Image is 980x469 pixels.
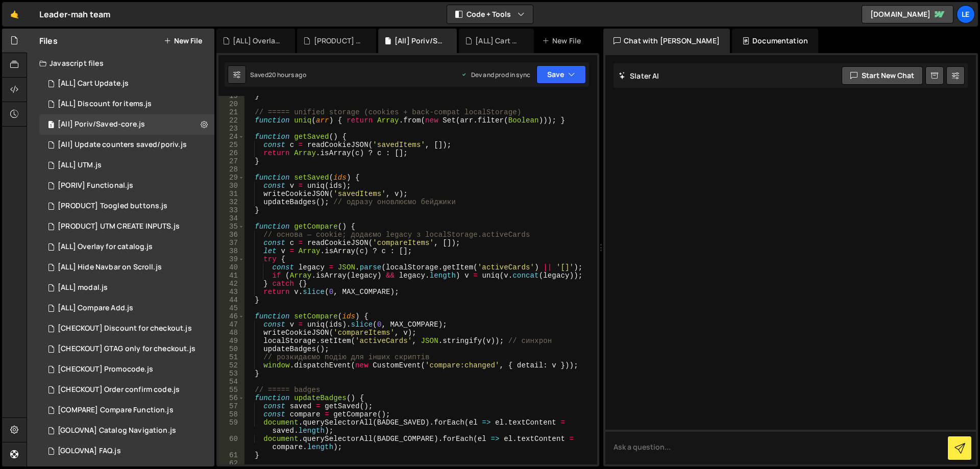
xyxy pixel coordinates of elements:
div: Javascript files [27,53,214,73]
div: 46 [218,312,244,320]
div: 28 [218,165,244,174]
div: 56 [218,394,244,402]
div: 38 [218,247,244,255]
div: 57 [218,402,244,410]
div: 16298/45502.js [39,135,214,155]
div: 39 [218,255,244,263]
a: Le [957,5,975,23]
div: 16298/45098.js [39,298,214,318]
div: 40 [218,263,244,271]
div: 21 [218,108,244,116]
div: 16298/44402.js [39,257,214,278]
div: 16298/45065.js [39,400,214,421]
div: 22 [218,116,244,125]
div: 20 [218,100,244,108]
div: 26 [218,149,244,157]
div: 62 [218,459,244,467]
div: 55 [218,386,244,394]
div: 42 [218,280,244,288]
div: [ALL] UTM.js [58,161,102,170]
div: [All] Poriv/Saved-core.js [395,36,445,46]
div: 16298/45324.js [39,155,214,176]
div: [CHECKOUT] GTAG only for checkout.js [58,344,195,354]
div: [All] Poriv/Saved-core.js [58,120,145,129]
div: 25 [218,141,244,149]
button: Start new chat [842,66,923,85]
div: 16298/44467.js [39,73,214,94]
div: 53 [218,369,244,378]
div: Chat with [PERSON_NAME] [603,29,730,53]
div: 16298/44879.js [39,380,214,400]
div: 29 [218,174,244,182]
div: 34 [218,214,244,223]
div: 16298/45504.js [39,196,214,216]
div: 45 [218,304,244,312]
div: 41 [218,271,244,280]
div: [CHECKOUT] Promocode.js [58,365,153,374]
div: Saved [250,70,306,79]
div: 49 [218,337,244,345]
div: 31 [218,190,244,198]
div: 54 [218,378,244,386]
div: 50 [218,345,244,353]
div: 16298/45501.js [39,114,214,135]
div: 16298/45143.js [39,339,215,359]
div: [PORIV] Functional.js [58,181,133,190]
div: 16298/45144.js [39,359,214,380]
button: New File [164,37,202,45]
div: [GOLOVNA] FAQ.js [58,447,121,456]
div: 23 [218,125,244,133]
div: Documentation [732,29,818,53]
div: [PRODUCT] Toogled buttons.js [58,202,167,211]
div: [ALL] Overlay for catalog.js [58,242,153,252]
button: Save [536,65,586,84]
div: 60 [218,435,244,451]
div: [GOLOVNA] Catalog Navigation.js [58,426,176,435]
div: 16298/45326.js [39,216,214,237]
div: 24 [218,133,244,141]
div: 33 [218,206,244,214]
div: 16298/45418.js [39,94,214,114]
div: 52 [218,361,244,369]
div: Dev and prod in sync [461,70,530,79]
div: 35 [218,223,244,231]
div: New File [542,36,585,46]
div: [ALL] Hide Navbar on Scroll.js [58,263,162,272]
a: [DOMAIN_NAME] [862,5,953,23]
div: [ALL] modal.js [58,283,108,292]
div: 16298/44463.js [39,441,214,461]
div: 30 [218,182,244,190]
div: Leader-mah team [39,8,110,20]
button: Code + Tools [447,5,533,23]
div: [CHECKOUT] Order confirm code.js [58,385,180,394]
div: 16298/45111.js [39,237,214,257]
div: 16298/44976.js [39,278,214,298]
h2: Files [39,35,58,46]
div: 20 hours ago [268,70,306,79]
div: [ALL] Discount for items.js [58,100,152,109]
div: 36 [218,231,244,239]
div: 48 [218,329,244,337]
div: [ALL] Cart Update.js [58,79,129,88]
div: [CHECKOUT] Discount for checkout.js [58,324,192,333]
div: [ALL] Overlay for catalog.js [233,36,283,46]
div: [PRODUCT] UTM CREATE INPUTS.js [58,222,180,231]
div: 19 [218,92,244,100]
div: [All] Update counters saved/poriv.js [58,140,187,150]
a: 🤙 [2,2,27,27]
div: 16298/45243.js [39,318,214,339]
div: 37 [218,239,244,247]
div: 27 [218,157,244,165]
div: 59 [218,418,244,435]
div: 43 [218,288,244,296]
div: [ALL] Cart Update.js [475,36,522,46]
div: 61 [218,451,244,459]
div: 16298/45506.js [39,176,214,196]
div: 16298/44855.js [39,421,214,441]
span: 1 [48,121,54,130]
div: 58 [218,410,244,418]
div: 44 [218,296,244,304]
div: [PRODUCT] Toogled buttons.js [314,36,364,46]
div: 32 [218,198,244,206]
